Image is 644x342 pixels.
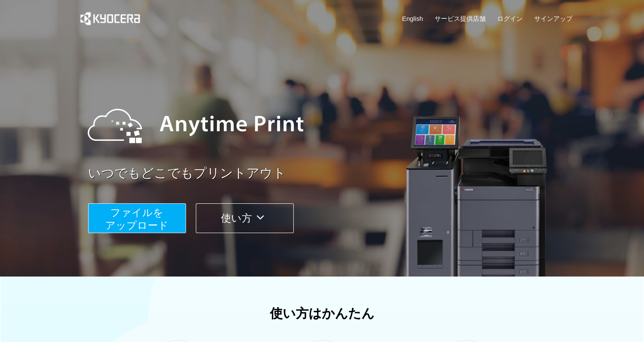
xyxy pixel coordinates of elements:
button: 使い方 [196,203,294,233]
button: ファイルを​​アップロード [88,203,186,233]
a: サインアップ [534,14,572,23]
a: English [402,14,423,23]
a: サービス提供店舗 [435,14,486,23]
a: ログイン [497,14,523,23]
span: ファイルを ​​アップロード [105,207,169,231]
a: いつでもどこでもプリントアウト [88,164,578,182]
